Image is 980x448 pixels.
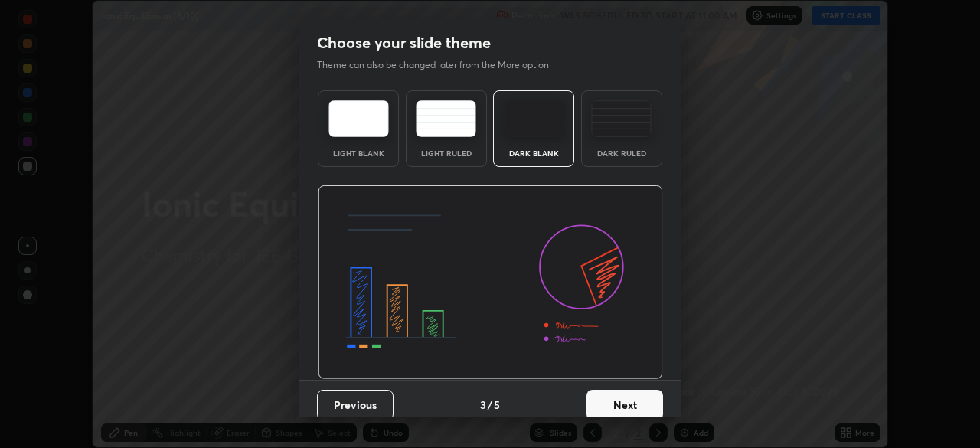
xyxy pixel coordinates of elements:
div: Dark Ruled [591,149,652,157]
button: Previous [317,390,394,420]
h2: Choose your slide theme [317,33,491,53]
img: darkTheme.f0cc69e5.svg [504,100,564,137]
h4: 5 [494,397,500,413]
div: Light Blank [328,149,389,157]
h4: / [488,397,492,413]
div: Dark Blank [503,149,564,157]
img: darkRuledTheme.de295e13.svg [591,100,652,137]
img: darkThemeBanner.d06ce4a2.svg [318,185,663,380]
div: Light Ruled [416,149,477,157]
img: lightRuledTheme.5fabf969.svg [416,100,476,137]
p: Theme can also be changed later from the More option [317,58,565,72]
button: Next [586,390,663,420]
h4: 3 [480,397,486,413]
img: lightTheme.e5ed3b09.svg [328,100,389,137]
